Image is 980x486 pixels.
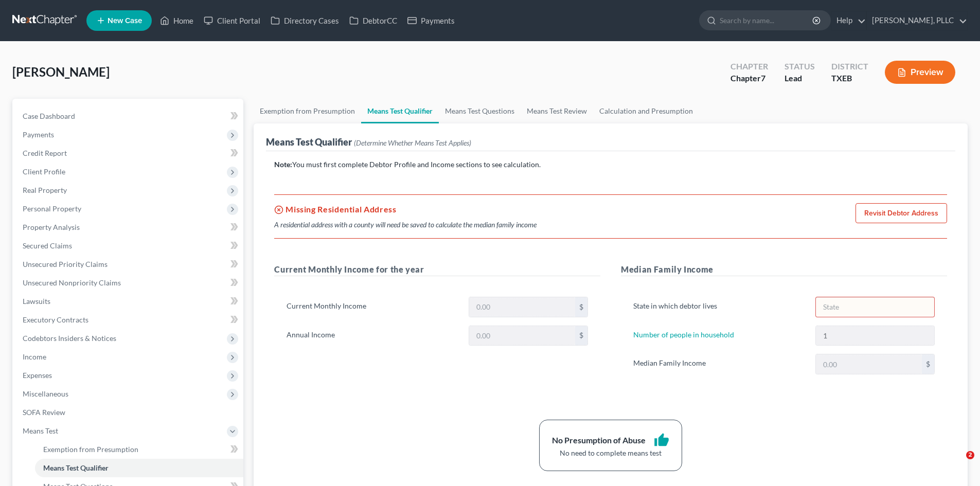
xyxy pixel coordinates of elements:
a: Case Dashboard [14,107,243,125]
span: Property Analysis [23,223,80,231]
span: 2 [966,451,974,459]
strong: Note: [274,160,292,169]
span: Credit Report [23,149,67,157]
a: Means Test Questions [439,99,521,123]
h5: Current Monthly Income for the year [274,263,600,276]
input: State [816,297,934,317]
span: Client Profile [23,167,65,176]
label: Median Family Income [628,354,810,374]
span: Executory Contracts [23,315,88,324]
p: You must first complete Debtor Profile and Income sections to see calculation. [274,159,947,170]
span: Exemption from Presumption [43,445,138,454]
a: SOFA Review [14,403,243,422]
span: Income [23,352,46,361]
div: District [831,61,868,73]
div: TXEB [831,73,868,84]
span: Means Test [23,426,58,435]
a: [PERSON_NAME], PLLC [867,11,967,30]
span: Codebtors Insiders & Notices [23,334,116,343]
a: Client Portal [199,11,265,30]
span: 7 [761,73,765,83]
a: Means Test Qualifier [35,459,243,477]
a: DebtorCC [344,11,402,30]
div: Status [785,61,815,73]
a: Property Analysis [14,218,243,237]
div: A residential address with a county will need be saved to calculate the median family income [274,220,537,230]
a: Directory Cases [265,11,344,30]
span: Unsecured Nonpriority Claims [23,278,121,287]
a: Payments [402,11,460,30]
label: Annual Income [281,326,463,346]
a: Revisit Debtor Address [856,203,947,224]
span: Case Dashboard [23,112,75,120]
a: Secured Claims [14,237,243,255]
a: Credit Report [14,144,243,163]
a: Home [155,11,199,30]
a: Exemption from Presumption [35,440,243,459]
a: Means Test Qualifier [361,99,439,123]
span: Miscellaneous [23,389,68,398]
span: Payments [23,130,54,139]
span: SOFA Review [23,408,65,417]
input: 0.00 [469,297,575,317]
span: Secured Claims [23,241,72,250]
input: -- [816,326,934,346]
input: Search by name... [720,11,814,30]
label: State in which debtor lives [628,297,810,317]
a: Help [831,11,866,30]
span: Means Test Qualifier [43,463,109,472]
i: thumb_up [654,433,669,448]
span: [PERSON_NAME] [12,64,110,79]
div: No Presumption of Abuse [552,435,646,446]
span: Expenses [23,371,52,380]
span: Unsecured Priority Claims [23,260,108,268]
a: Unsecured Nonpriority Claims [14,274,243,292]
input: 0.00 [816,354,922,374]
div: $ [575,297,587,317]
span: New Case [108,17,142,25]
div: Chapter [730,73,768,84]
button: Preview [885,61,955,84]
h5: Median Family Income [621,263,947,276]
a: Lawsuits [14,292,243,311]
div: $ [575,326,587,346]
a: Calculation and Presumption [593,99,699,123]
h5: Missing Residential Address [274,203,537,215]
a: Executory Contracts [14,311,243,329]
div: Chapter [730,61,768,73]
iframe: Intercom live chat [945,451,970,476]
div: No need to complete means test [552,448,669,458]
div: Means Test Qualifier [266,136,471,148]
label: Current Monthly Income [281,297,463,317]
a: Exemption from Presumption [254,99,361,123]
input: 0.00 [469,326,575,346]
a: Means Test Review [521,99,593,123]
a: Unsecured Priority Claims [14,255,243,274]
span: Real Property [23,186,67,194]
a: Number of people in household [633,330,734,339]
span: Lawsuits [23,297,50,305]
div: $ [922,354,934,374]
span: Personal Property [23,204,81,213]
span: (Determine Whether Means Test Applies) [354,138,471,147]
div: Lead [785,73,815,84]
